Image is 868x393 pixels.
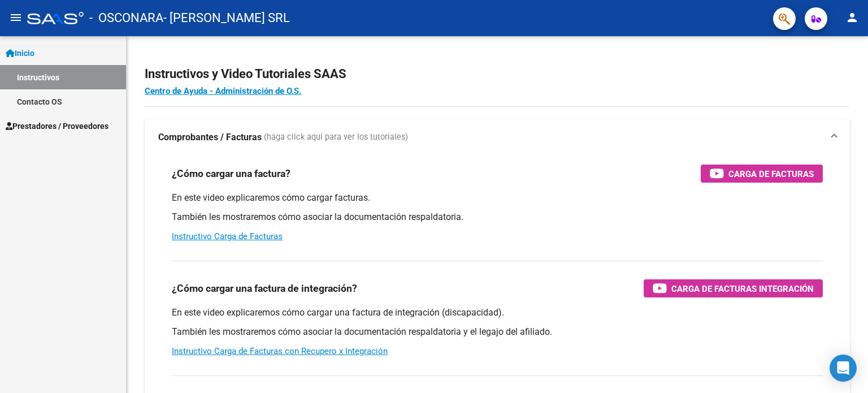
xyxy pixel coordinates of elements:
h3: ¿Cómo cargar una factura? [172,166,290,182]
span: - [PERSON_NAME] SRL [163,6,290,31]
h3: ¿Cómo cargar una factura de integración? [172,280,357,296]
span: Carga de Facturas [728,167,814,181]
p: En este video explicaremos cómo cargar una factura de integración (discapacidad). [172,306,823,319]
p: En este video explicaremos cómo cargar facturas. [172,192,823,204]
h2: Instructivos y Video Tutoriales SAAS [145,63,850,85]
a: Instructivo Carga de Facturas con Recupero x Integración [172,346,388,356]
p: También les mostraremos cómo asociar la documentación respaldatoria y el legajo del afiliado. [172,326,823,338]
a: Centro de Ayuda - Administración de O.S. [145,86,301,96]
span: Prestadores / Proveedores [6,120,108,132]
button: Carga de Facturas [701,165,823,183]
strong: Comprobantes / Facturas [158,131,262,144]
span: (haga click aquí para ver los tutoriales) [264,131,408,144]
button: Carga de Facturas Integración [644,279,823,297]
span: Carga de Facturas Integración [671,282,814,296]
span: - OSCONARA [89,6,163,31]
mat-icon: menu [9,11,23,24]
a: Instructivo Carga de Facturas [172,231,283,241]
mat-icon: person [845,11,859,24]
div: Open Intercom Messenger [830,355,857,382]
p: También les mostraremos cómo asociar la documentación respaldatoria. [172,211,823,223]
span: Inicio [6,47,34,59]
mat-expansion-panel-header: Comprobantes / Facturas (haga click aquí para ver los tutoriales) [145,119,850,156]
